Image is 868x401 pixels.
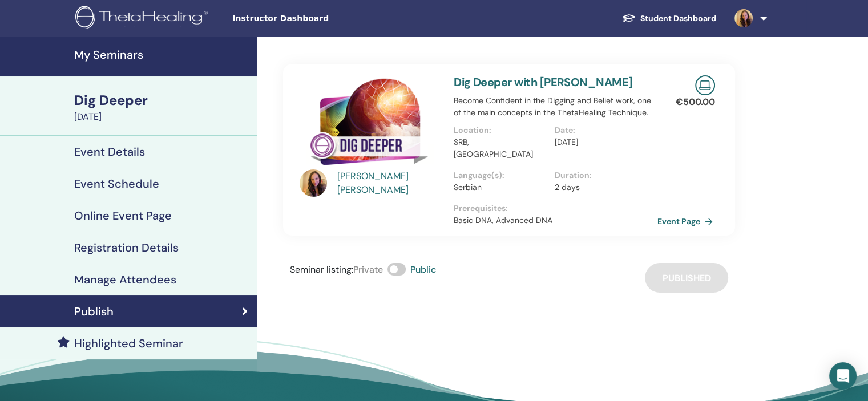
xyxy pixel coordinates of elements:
[300,169,327,197] img: default.jpg
[454,202,656,214] p: Prerequisites :
[555,136,649,148] p: [DATE]
[290,264,353,276] span: Seminar listing :
[74,110,250,124] div: [DATE]
[454,124,548,136] p: Location :
[75,6,212,31] img: logo.png
[734,9,753,27] img: default.jpg
[67,91,257,124] a: Dig Deeper[DATE]
[555,124,649,136] p: Date :
[676,95,715,109] p: € 500.00
[74,273,176,286] h4: Manage Attendees
[657,213,717,230] a: Event Page
[232,13,403,25] span: Instructor Dashboard
[555,181,649,193] p: 2 days
[410,264,436,276] span: Public
[555,169,649,181] p: Duration :
[74,48,250,62] h4: My Seminars
[74,241,179,254] h4: Registration Details
[74,91,250,110] div: Dig Deeper
[622,13,636,23] img: graduation-cap-white.svg
[74,177,159,191] h4: Event Schedule
[74,337,183,350] h4: Highlighted Seminar
[454,75,633,90] a: Dig Deeper with [PERSON_NAME]
[829,362,857,390] div: Open Intercom Messenger
[613,8,725,29] a: Student Dashboard
[74,305,114,318] h4: Publish
[454,169,548,181] p: Language(s) :
[454,136,548,160] p: SRB, [GEOGRAPHIC_DATA]
[454,181,548,193] p: Serbian
[337,169,443,197] a: [PERSON_NAME] [PERSON_NAME]
[353,264,383,276] span: Private
[74,209,172,222] h4: Online Event Page
[300,75,440,173] img: Dig Deeper
[695,75,715,95] img: Live Online Seminar
[454,95,656,119] p: Become Confident in the Digging and Belief work, one of the main concepts in the ThetaHealing Tec...
[454,214,656,226] p: Basic DNA, Advanced DNA
[74,145,145,159] h4: Event Details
